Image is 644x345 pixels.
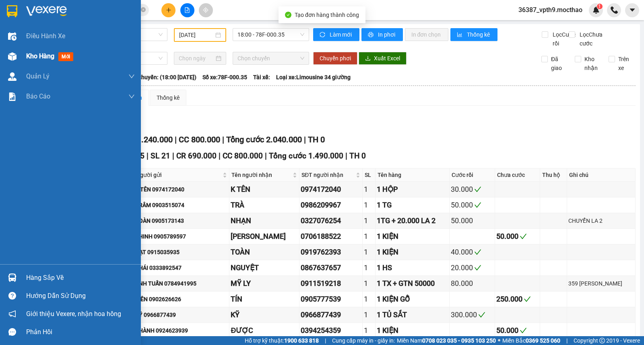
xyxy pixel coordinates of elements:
button: downloadXuất Excel [359,52,407,65]
div: 50.000 [451,215,493,226]
input: Chọn ngày [179,54,215,63]
span: TH 0 [308,135,325,144]
td: NGUYỆT [229,260,299,276]
div: 0919762393 [301,246,361,258]
div: TOÀN 0905173143 [135,216,228,225]
span: Tạo đơn hàng thành công [295,12,359,18]
span: Quản Lý [26,71,50,81]
span: Người gửi [136,170,221,179]
div: MỸ LY [231,278,297,289]
span: | [175,135,177,144]
span: check [524,296,531,303]
span: Làm mới [330,30,353,39]
div: NGUYỆT [231,262,297,273]
span: Hỗ trợ kỹ thuật: [245,336,319,345]
div: 50.000 [496,325,539,336]
input: 12/10/2025 [179,31,214,39]
span: message [8,328,16,336]
span: Miền Bắc [502,336,560,345]
span: Cung cấp máy in - giấy in: [332,336,395,345]
div: 300.000 [451,309,493,320]
td: 0986209967 [299,197,363,213]
td: NHẠN [229,213,299,229]
span: | [304,135,306,144]
span: file-add [184,7,190,13]
span: down [128,93,135,100]
td: 0394254359 [299,323,363,339]
span: SĐT người nhận [301,170,354,179]
td: 0706188522 [299,229,363,244]
div: 1 [364,184,374,195]
span: | [172,151,174,160]
div: 80.000 [451,278,493,289]
td: ĐƯỢC [229,323,299,339]
button: plus [161,3,175,17]
span: | [345,151,347,160]
div: 250.000 [496,294,539,305]
div: 1 KIỆN [377,246,448,258]
div: 0706188522 [301,231,361,242]
div: 1 [364,325,374,336]
span: Tên người nhận [231,170,291,179]
div: KỸ [231,309,297,320]
div: 0394254359 [301,325,361,336]
div: TOÀN [231,246,297,258]
td: MỸ LY [229,276,299,292]
div: 1 TX + GTN 50000 [377,278,448,289]
div: 1 [364,262,374,273]
img: warehouse-icon [8,52,17,61]
div: 0966877439 [301,309,361,320]
strong: 0708 023 035 - 0935 103 250 [422,337,496,344]
div: ANH TUẤN 0784941995 [135,279,228,288]
span: bar-chart [457,32,464,38]
img: warehouse-icon [8,72,17,81]
div: TÍN [231,294,297,305]
span: 18:00 - 78F-000.35 [237,29,304,41]
img: warehouse-icon [8,32,17,41]
div: 1 KIỆN [377,325,448,336]
span: Chọn chuyến [237,52,304,64]
span: Chuyến: (18:00 [DATE]) [138,73,196,82]
div: NHẠN [231,215,297,226]
div: 0986209967 [301,199,361,211]
span: CR 1.240.000 [124,135,173,144]
span: Tổng cước 1.490.000 [269,151,343,160]
button: file-add [180,3,194,17]
th: SL [363,168,376,182]
div: 40.000 [451,246,493,258]
strong: 0369 525 060 [526,337,560,344]
div: 1 HỘP [377,184,448,195]
span: check [474,186,481,193]
div: 1 [364,294,374,305]
span: check [478,311,485,318]
div: 359 [PERSON_NAME] [568,279,634,288]
span: Kho nhận [581,55,602,72]
td: TÍN [229,292,299,307]
span: | [219,151,221,160]
span: Báo cáo [26,91,50,101]
span: copyright [599,338,605,343]
td: 0974172040 [299,182,363,197]
div: 1 KIỆN [377,231,448,242]
div: 1 [364,199,374,211]
span: Loại xe: Limousine 34 giường [276,73,351,82]
img: warehouse-icon [8,273,17,282]
button: Chuyển phơi [313,52,357,65]
div: 50.000 [451,199,493,211]
span: Trên xe [615,55,636,72]
span: printer [368,32,375,38]
td: 0905777539 [299,292,363,307]
td: TOÀN [229,244,299,260]
span: CC 800.000 [223,151,263,160]
div: K TÊN 0974172040 [135,185,228,194]
td: 0867637657 [299,260,363,276]
td: CHEN [229,229,299,244]
div: 1 TỦ SẮT [377,309,448,320]
th: Cước rồi [450,168,495,182]
span: CR 690.000 [176,151,217,160]
td: KỸ [229,307,299,323]
div: Thống kê [157,93,180,102]
span: question-circle [8,292,16,300]
span: Thống kê [467,30,491,39]
span: Đã giao [548,55,569,72]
